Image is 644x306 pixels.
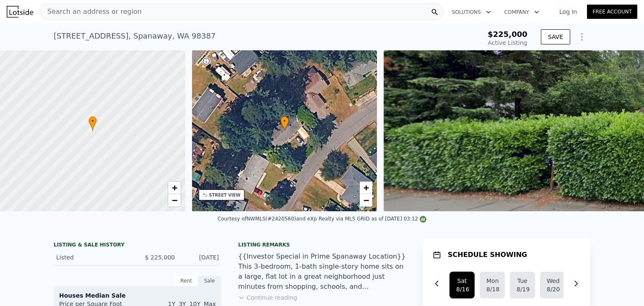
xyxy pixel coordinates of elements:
div: 8/20 [547,285,558,293]
span: + [171,182,177,193]
span: − [364,195,369,205]
div: STREET VIEW [209,192,241,198]
span: Active Listing [488,39,527,46]
div: Tue [517,277,528,285]
a: Log In [549,8,587,16]
div: Sat [456,277,468,285]
div: [DATE] [182,253,219,262]
img: NWMLS Logo [420,216,426,223]
a: Zoom in [168,182,181,194]
div: Listed [56,253,131,262]
div: Courtesy of NWMLS (#2420560) and eXp Realty via MLS GRID as of [DATE] 03:12 [218,216,426,222]
span: • [88,117,97,125]
img: Lotside [7,6,33,18]
span: • [280,117,289,125]
button: Sat8/16 [449,272,475,298]
div: {{Investor Special in Prime Spanaway Location}} This 3-bedroom, 1-bath single-story home sits on ... [238,252,406,292]
span: $ 225,000 [145,254,175,261]
button: Wed8/20 [540,272,565,298]
span: − [171,195,177,205]
div: Houses Median Sale [59,291,216,300]
div: LISTING & SALE HISTORY [54,241,221,250]
div: Listing remarks [238,241,406,248]
div: • [280,116,289,131]
h1: SCHEDULE SHOWING [448,250,527,260]
button: SAVE [541,29,570,44]
div: Wed [547,277,558,285]
span: + [364,182,369,193]
button: Solutions [445,5,498,20]
div: 8/18 [486,285,498,293]
button: Continue reading [238,293,297,302]
a: Free Account [587,5,637,19]
div: Rent [174,275,198,286]
button: Tue8/19 [510,272,535,298]
div: [STREET_ADDRESS] , Spanaway , WA 98387 [54,30,216,42]
button: Show Options [574,29,590,45]
button: Mon8/18 [480,272,505,298]
div: 8/19 [517,285,528,293]
a: Zoom out [360,194,372,207]
a: Zoom in [360,182,372,194]
button: Company [498,5,546,20]
div: 8/16 [456,285,468,293]
div: Sale [198,275,221,286]
span: Search an address or region [41,7,142,17]
div: Mon [486,277,498,285]
a: Zoom out [168,194,181,207]
span: $225,000 [488,30,527,39]
div: • [88,116,97,131]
